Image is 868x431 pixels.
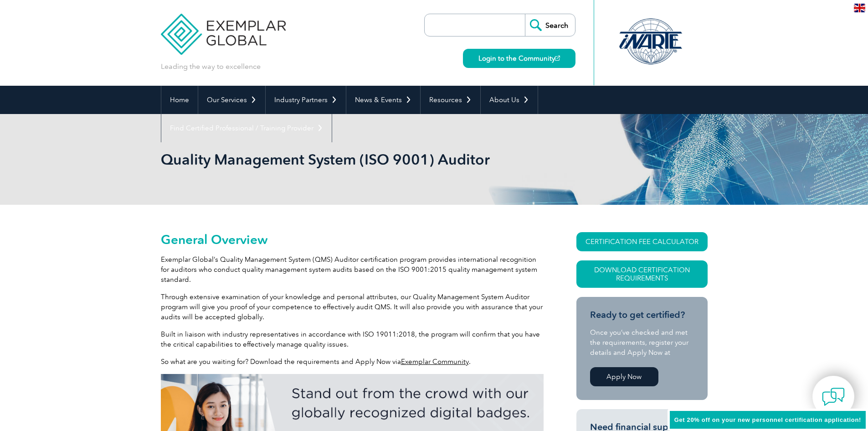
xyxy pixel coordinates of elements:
[590,309,694,321] h3: Ready to get certified?
[555,56,560,61] img: open_square.png
[674,416,861,423] span: Get 20% off on your new personnel certification application!
[161,62,261,72] p: Leading the way to excellence
[198,86,265,114] a: Our Services
[481,86,538,114] a: About Us
[346,86,420,114] a: News & Events
[463,49,575,68] a: Login to the Community
[161,86,198,114] a: Home
[161,357,544,367] p: So what are you waiting for? Download the requirements and Apply Now via .
[266,86,346,114] a: Industry Partners
[525,14,575,36] input: Search
[854,4,865,12] img: en
[590,327,694,358] p: Once you’ve checked and met the requirements, register your details and Apply Now at
[421,86,480,114] a: Resources
[161,114,332,142] a: Find Certified Professional / Training Provider
[576,260,708,288] a: Download Certification Requirements
[161,232,544,247] h2: General Overview
[590,367,658,386] a: Apply Now
[576,232,708,251] a: CERTIFICATION FEE CALCULATOR
[822,385,845,408] img: contact-chat.png
[161,292,544,322] p: Through extensive examination of your knowledge and personal attributes, our Quality Management S...
[401,358,469,366] a: Exemplar Community
[161,151,511,168] h1: Quality Management System (ISO 9001) Auditor
[161,329,544,349] p: Built in liaison with industry representatives in accordance with ISO 19011:2018, the program wil...
[161,254,544,285] p: Exemplar Global’s Quality Management System (QMS) Auditor certification program provides internat...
